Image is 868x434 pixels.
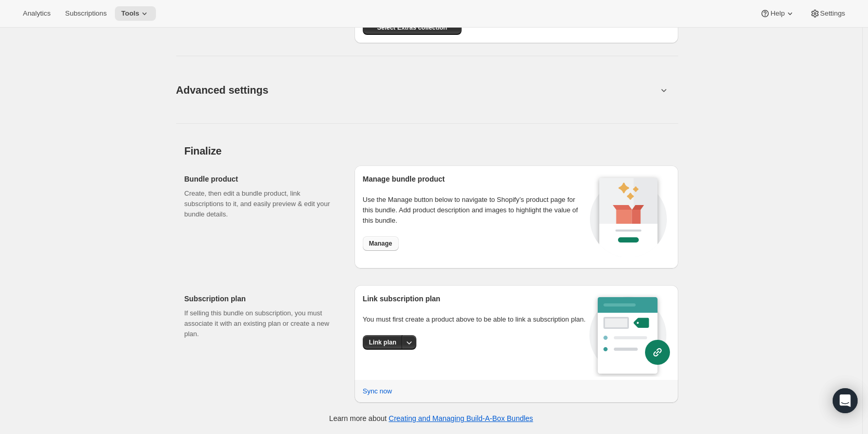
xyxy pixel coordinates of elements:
[363,236,399,251] button: Manage
[65,9,107,18] span: Subscriptions
[754,6,801,21] button: Help
[17,6,57,21] button: Analytics
[363,20,462,35] button: Select Extras collection
[363,314,589,325] p: You must first create a product above to be able to link a subscription plan.
[363,174,587,184] h2: Manage bundle product
[357,383,398,400] button: Sync now
[363,195,587,226] p: Use the Manage button below to navigate to Shopify’s product page for this bundle. Add product de...
[170,70,664,110] button: Advanced settings
[369,239,392,248] span: Manage
[185,174,338,184] h2: Bundle product
[363,335,403,350] button: Link plan
[363,386,392,397] span: Sync now
[402,335,416,350] button: More actions
[176,82,269,98] span: Advanced settings
[820,9,845,18] span: Settings
[804,6,851,21] button: Settings
[59,6,113,21] button: Subscriptions
[770,9,784,18] span: Help
[363,293,589,304] h2: Link subscription plan
[185,188,338,220] p: Create, then edit a bundle product, link subscriptions to it, and easily preview & edit your bund...
[185,145,678,157] h2: Finalize
[121,9,139,18] span: Tools
[185,308,338,339] p: If selling this bundle on subscription, you must associate it with an existing plan or create a n...
[833,388,858,413] div: Open Intercom Messenger
[23,9,50,18] span: Analytics
[185,293,338,304] h2: Subscription plan
[377,23,447,32] span: Select Extras collection
[369,338,397,347] span: Link plan
[389,414,533,423] a: Creating and Managing Build-A-Box Bundles
[329,413,533,424] p: Learn more about
[115,6,156,21] button: Tools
